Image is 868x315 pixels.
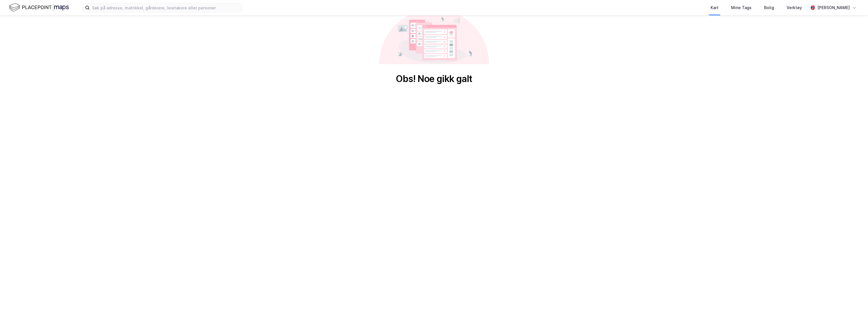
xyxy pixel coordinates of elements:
[787,4,802,11] div: Verktøy
[731,4,752,11] div: Mine Tags
[840,288,868,315] iframe: Chat Widget
[396,73,472,85] div: Obs! Noe gikk galt
[711,4,719,11] div: Kart
[90,3,242,12] input: Søk på adresse, matrikkel, gårdeiere, leietakere eller personer
[764,4,774,11] div: Bolig
[9,3,69,13] img: logo.f888ab2527a4732fd821a326f86c7f29.svg
[840,288,868,315] div: Kontrollprogram for chat
[817,4,850,11] div: [PERSON_NAME]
